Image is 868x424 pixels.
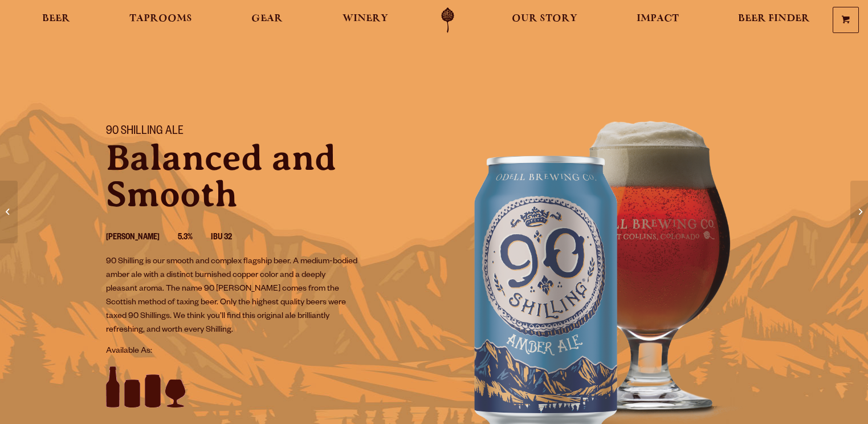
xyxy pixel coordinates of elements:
[129,14,192,23] span: Taprooms
[106,255,358,337] p: 90 Shilling is our smooth and complex flagship beer. A medium-bodied amber ale with a distinct bu...
[106,140,421,213] p: Balanced and Smooth
[504,7,585,33] a: Our Story
[343,14,388,23] span: Winery
[106,231,178,246] li: [PERSON_NAME]
[106,125,421,140] h1: 90 Shilling Ale
[335,7,396,33] a: Winery
[251,14,283,23] span: Gear
[426,7,469,33] a: Odell Home
[731,7,817,33] a: Beer Finder
[244,7,290,33] a: Gear
[106,345,421,358] p: Available As:
[629,7,686,33] a: Impact
[35,7,78,33] a: Beer
[637,14,679,23] span: Impact
[122,7,199,33] a: Taprooms
[211,231,250,246] li: IBU 32
[738,14,810,23] span: Beer Finder
[512,14,577,23] span: Our Story
[178,231,211,246] li: 5.3%
[42,14,70,23] span: Beer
